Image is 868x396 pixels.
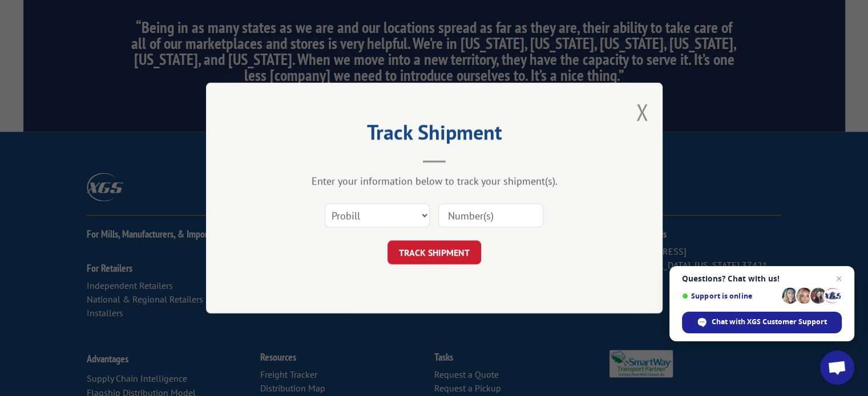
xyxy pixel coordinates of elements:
span: Questions? Chat with us! [682,274,842,283]
button: Close modal [636,97,648,127]
span: Chat with XGS Customer Support [712,317,827,327]
div: Enter your information below to track your shipment(s). [263,174,605,187]
input: Number(s) [438,203,543,227]
span: Close chat [832,272,846,285]
div: Chat with XGS Customer Support [682,312,842,333]
button: TRACK SHIPMENT [387,240,481,264]
div: Open chat [820,350,854,385]
h2: Track Shipment [263,124,605,146]
span: Support is online [682,292,778,300]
